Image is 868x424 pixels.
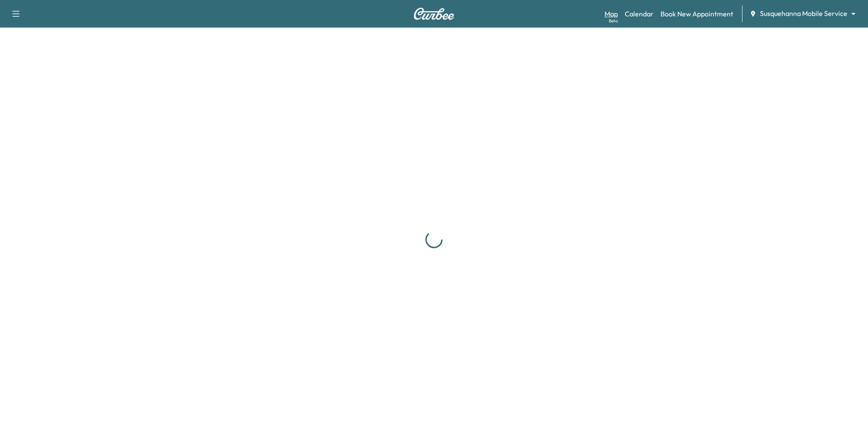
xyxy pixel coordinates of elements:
span: Susquehanna Mobile Service [760,9,847,19]
a: MapBeta [604,9,618,19]
img: Curbee Logo [413,8,455,20]
a: Calendar [625,9,654,19]
a: Book New Appointment [660,9,733,19]
div: Beta [609,18,618,24]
